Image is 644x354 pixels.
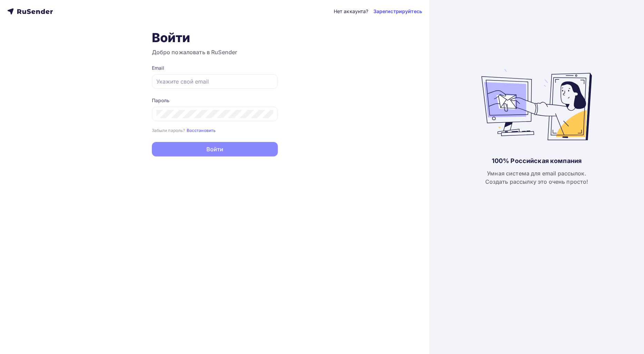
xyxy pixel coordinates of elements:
[152,128,185,133] small: Забыли пароль?
[187,128,216,133] small: Восстановить
[492,157,582,165] div: 100% Российская компания
[187,127,216,133] a: Восстановить
[152,142,278,156] button: Войти
[373,8,422,15] a: Зарегистрируйтесь
[152,30,278,45] h1: Войти
[152,97,278,104] div: Пароль
[152,48,278,56] h3: Добро пожаловать в RuSender
[485,169,588,186] div: Умная система для email рассылок. Создать рассылку это очень просто!
[156,77,273,86] input: Укажите свой email
[334,8,369,15] div: Нет аккаунта?
[152,65,278,71] div: Email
